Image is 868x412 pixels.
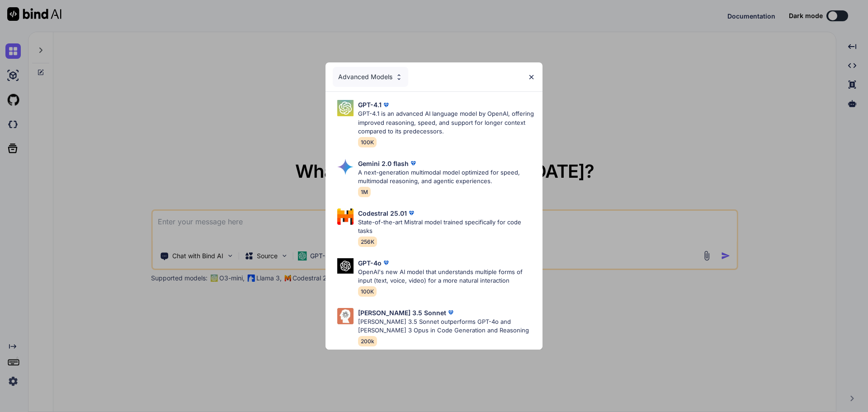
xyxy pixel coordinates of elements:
[407,208,416,218] img: premium
[358,187,371,197] span: 1M
[358,237,377,247] span: 256K
[358,100,382,109] p: GPT-4.1
[337,208,354,225] img: Pick Models
[337,100,354,116] img: Pick Models
[358,268,535,285] p: OpenAI's new AI model that understands multiple forms of input (text, voice, video) for a more na...
[358,168,535,186] p: A next-generation multimodal model optimized for speed, multimodal reasoning, and agentic experie...
[337,159,354,175] img: Pick Models
[358,317,535,335] p: [PERSON_NAME] 3.5 Sonnet outperforms GPT-4o and [PERSON_NAME] 3 Opus in Code Generation and Reaso...
[358,336,377,346] span: 200k
[528,73,535,81] img: close
[333,67,408,87] div: Advanced Models
[358,137,377,147] span: 100K
[382,258,391,267] img: premium
[382,100,391,109] img: premium
[358,286,377,297] span: 100K
[358,208,407,218] p: Codestral 25.01
[358,159,409,168] p: Gemini 2.0 flash
[358,308,446,317] p: [PERSON_NAME] 3.5 Sonnet
[337,258,354,274] img: Pick Models
[409,159,418,168] img: premium
[358,109,535,136] p: GPT-4.1 is an advanced AI language model by OpenAI, offering improved reasoning, speed, and suppo...
[358,218,535,236] p: State-of-the-art Mistral model trained specifically for code tasks
[337,308,354,324] img: Pick Models
[358,258,382,268] p: GPT-4o
[446,308,455,317] img: premium
[395,73,403,81] img: Pick Models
